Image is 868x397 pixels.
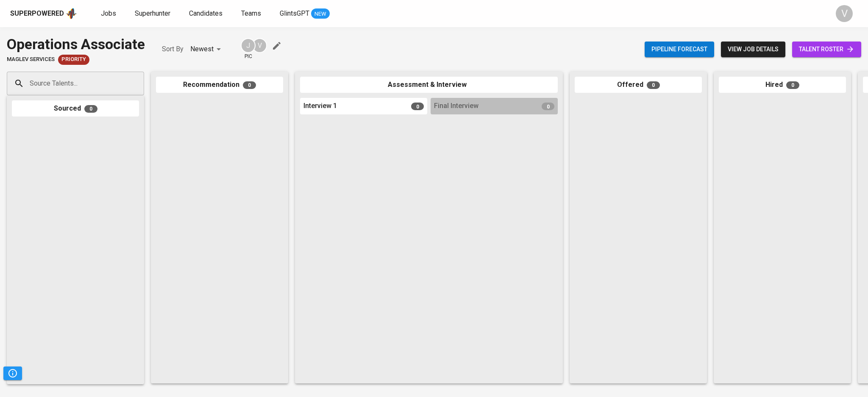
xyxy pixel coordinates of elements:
[647,81,660,89] span: 0
[792,42,861,57] a: talent roster
[719,77,846,93] div: Hired
[10,9,64,19] div: Superpowered
[101,8,118,19] a: Jobs
[786,81,799,89] span: 0
[135,9,170,17] span: Superhunter
[101,9,116,17] span: Jobs
[156,77,283,93] div: Recommendation
[189,8,224,19] a: Candidates
[3,366,22,380] button: Pipeline Triggers
[58,55,89,65] div: New Job received from Demand Team
[836,5,853,22] div: V
[241,8,263,19] a: Teams
[575,77,702,93] div: Offered
[252,38,267,53] div: V
[728,44,779,55] span: view job details
[411,103,424,110] span: 0
[311,10,330,18] span: NEW
[721,42,785,57] button: view job details
[241,38,256,60] div: pic
[300,77,558,93] div: Assessment & Interview
[651,44,707,55] span: Pipeline forecast
[84,105,97,113] span: 0
[799,44,854,55] span: talent roster
[189,9,223,17] span: Candidates
[645,42,714,57] button: Pipeline forecast
[190,44,214,54] p: Newest
[7,34,145,55] div: Operations Associate
[190,42,224,57] div: Newest
[10,7,77,20] a: Superpoweredapp logo
[162,44,184,54] p: Sort By
[434,101,479,111] span: Final Interview
[66,7,77,20] img: app logo
[58,56,89,64] span: Priority
[280,9,309,17] span: GlintsGPT
[12,100,139,117] div: Sourced
[241,9,261,17] span: Teams
[243,81,256,89] span: 0
[7,56,55,64] span: Maglev Services
[280,8,330,19] a: GlintsGPT NEW
[542,103,554,110] span: 0
[135,8,172,19] a: Superhunter
[303,101,337,111] span: Interview 1
[139,83,141,84] button: Open
[241,38,256,53] div: J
